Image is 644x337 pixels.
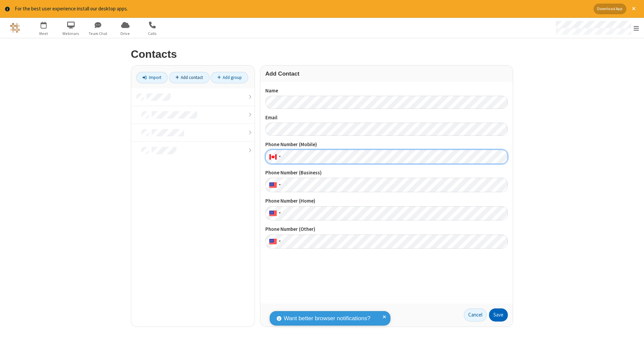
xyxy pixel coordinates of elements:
[86,31,111,37] span: Team Chat
[58,31,84,37] span: Webinars
[265,197,508,205] label: Phone Number (Home)
[15,5,589,13] div: For the best user experience install our desktop apps.
[284,314,370,323] span: Want better browser notifications?
[549,18,644,38] div: Open menu
[265,206,283,221] div: United States: + 1
[265,114,508,122] label: Email
[136,72,168,83] a: Import
[265,235,283,249] div: United States: + 1
[265,71,508,77] h3: Add Contact
[489,308,508,322] button: Save
[131,48,513,60] h2: Contacts
[31,31,56,37] span: Meet
[2,18,28,38] button: Logo
[464,308,487,322] a: Cancel
[113,31,138,37] span: Drive
[10,23,20,33] img: QA Selenium DO NOT DELETE OR CHANGE
[140,31,165,37] span: Calls
[629,4,639,14] button: Close alert
[265,178,283,192] div: United States: + 1
[211,72,248,83] a: Add group
[265,169,508,177] label: Phone Number (Business)
[265,150,283,164] div: Canada: + 1
[169,72,210,83] a: Add contact
[265,141,508,149] label: Phone Number (Mobile)
[265,225,508,233] label: Phone Number (Other)
[594,4,626,14] button: Download App
[265,87,508,95] label: Name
